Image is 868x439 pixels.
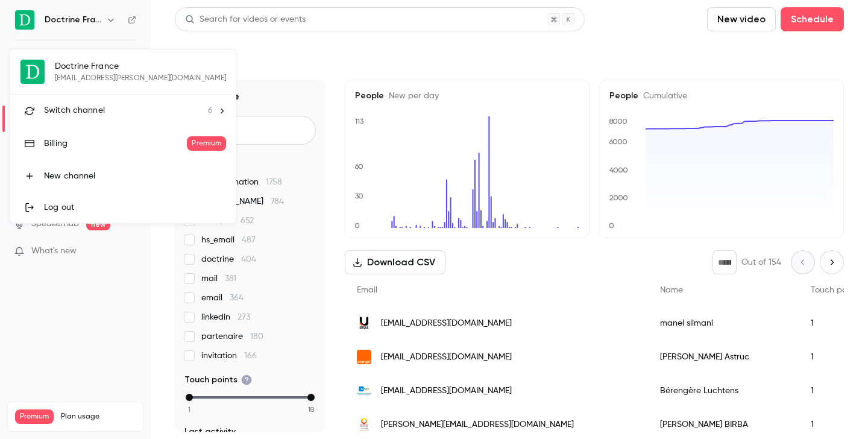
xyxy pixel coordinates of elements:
span: Premium [187,136,226,151]
div: Billing [44,137,187,150]
span: 6 [208,104,213,117]
div: New channel [44,170,226,182]
span: Switch channel [44,104,105,117]
div: Log out [44,201,226,213]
